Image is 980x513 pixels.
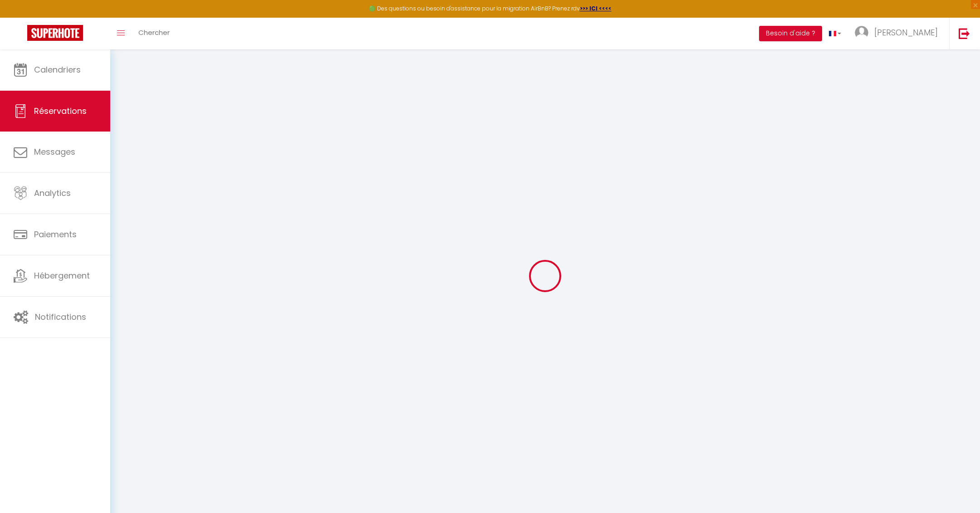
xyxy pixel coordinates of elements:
[34,146,75,157] span: Messages
[132,18,176,49] a: Chercher
[580,5,612,12] a: >>> ICI <<<<
[34,229,77,240] span: Paiements
[138,28,170,37] span: Chercher
[27,25,83,41] img: Super Booking
[34,187,71,199] span: Analytics
[35,311,86,322] span: Notifications
[34,64,81,75] span: Calendriers
[959,28,970,39] img: logout
[874,27,938,38] span: [PERSON_NAME]
[34,270,90,281] span: Hébergement
[855,26,868,39] img: ...
[34,105,87,117] span: Réservations
[848,18,949,49] a: ... [PERSON_NAME]
[759,26,822,41] button: Besoin d'aide ?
